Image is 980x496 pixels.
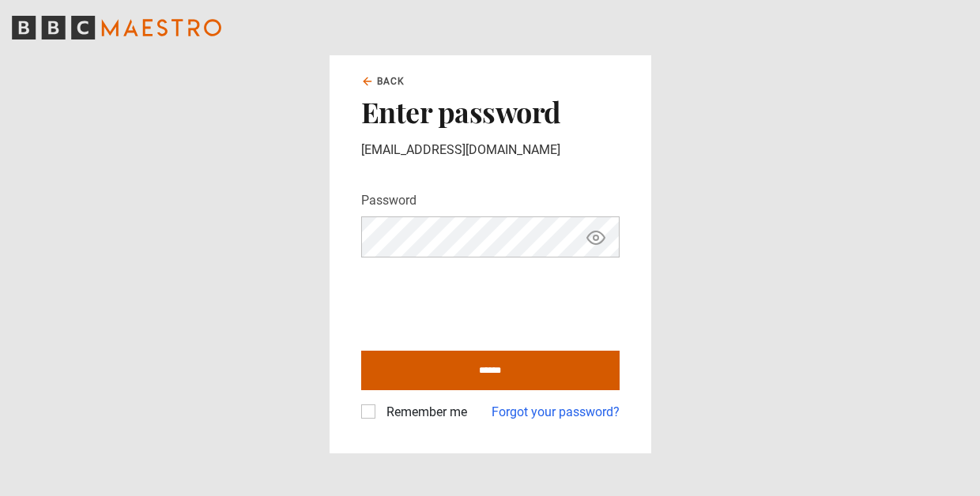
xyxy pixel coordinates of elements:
a: Forgot your password? [492,403,620,422]
label: Remember me [380,403,467,422]
a: Back [361,74,405,88]
svg: BBC Maestro [12,16,221,39]
span: Back [377,74,405,88]
iframe: reCAPTCHA [361,270,601,332]
h2: Enter password [361,95,620,128]
p: [EMAIL_ADDRESS][DOMAIN_NAME] [361,141,620,160]
label: Password [361,191,416,210]
button: Show password [582,224,609,251]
